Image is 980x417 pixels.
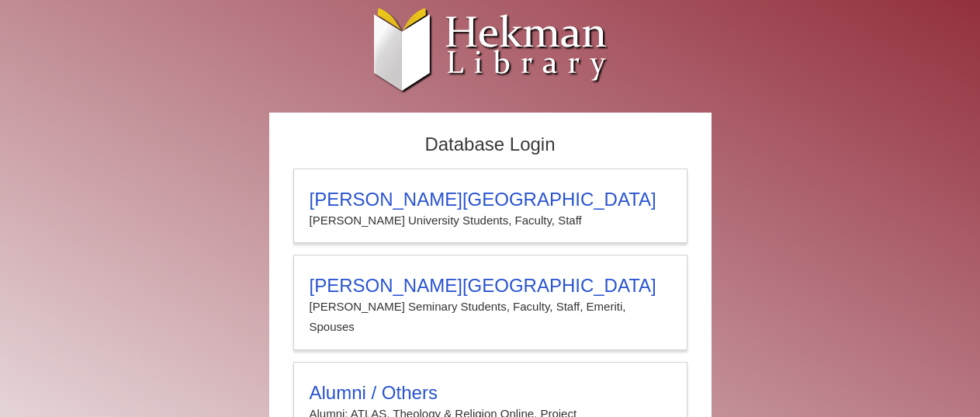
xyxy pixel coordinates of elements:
p: [PERSON_NAME] Seminary Students, Faculty, Staff, Emeriti, Spouses [310,297,671,338]
h3: [PERSON_NAME][GEOGRAPHIC_DATA] [310,189,671,210]
a: [PERSON_NAME][GEOGRAPHIC_DATA][PERSON_NAME] University Students, Faculty, Staff [293,169,687,243]
h3: [PERSON_NAME][GEOGRAPHIC_DATA] [310,275,671,297]
a: [PERSON_NAME][GEOGRAPHIC_DATA][PERSON_NAME] Seminary Students, Faculty, Staff, Emeriti, Spouses [293,255,687,350]
h2: Database Login [286,129,695,161]
h3: Alumni / Others [310,382,671,404]
p: [PERSON_NAME] University Students, Faculty, Staff [310,210,671,231]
